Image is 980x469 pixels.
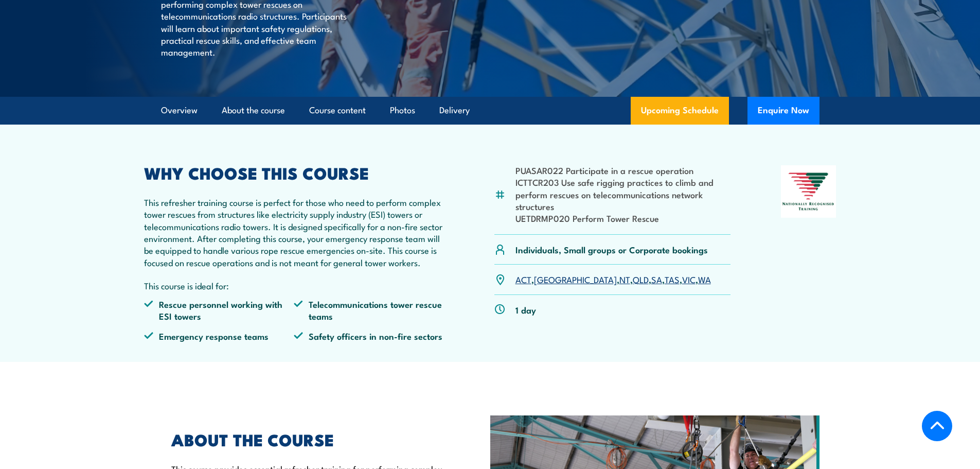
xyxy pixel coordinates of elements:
[698,273,711,285] a: WA
[294,298,444,322] li: Telecommunications tower rescue teams
[515,176,731,212] li: ICTTCR203 Use safe rigging practices to climb and perform rescues on telecommunications network s...
[309,97,366,124] a: Course content
[747,97,819,125] button: Enquire Now
[515,273,531,285] a: ACT
[390,97,415,124] a: Photos
[619,273,630,285] a: NT
[439,97,470,124] a: Delivery
[144,298,294,322] li: Rescue personnel working with ESI towers
[665,273,680,285] a: TAS
[161,97,198,124] a: Overview
[515,212,731,224] li: UETDRMP020 Perform Tower Rescue
[515,304,536,316] p: 1 day
[534,273,617,285] a: [GEOGRAPHIC_DATA]
[294,330,444,342] li: Safety officers in non-fire sectors
[682,273,696,285] a: VIC
[222,97,285,124] a: About the course
[633,273,649,285] a: QLD
[631,97,729,125] a: Upcoming Schedule
[515,164,731,176] li: PUASAR022 Participate in a rescue operation
[144,165,444,180] h2: WHY CHOOSE THIS COURSE
[781,165,836,218] img: Nationally Recognised Training logo.
[144,196,444,268] p: This refresher training course is perfect for those who need to perform complex tower rescues fro...
[651,273,662,285] a: SA
[515,244,708,255] p: Individuals, Small groups or Corporate bookings
[515,273,711,285] p: , , , , , , ,
[144,280,444,291] p: This course is ideal for:
[144,330,294,342] li: Emergency response teams
[171,432,443,446] h2: ABOUT THE COURSE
